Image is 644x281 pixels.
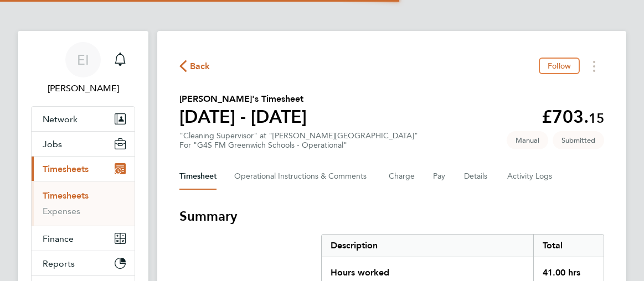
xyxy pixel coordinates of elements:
[179,92,307,106] h2: [PERSON_NAME]'s Timesheet
[433,163,446,190] button: Pay
[43,114,78,124] span: Network
[179,207,604,225] h3: Summary
[542,106,604,127] app-decimal: £703.
[389,163,415,190] button: Charge
[553,131,604,149] span: This timesheet is Submitted.
[179,106,307,128] h1: [DATE] - [DATE]
[32,226,135,251] button: Finance
[43,233,74,244] span: Finance
[179,59,210,73] button: Back
[32,181,135,226] div: Timesheets
[43,258,75,269] span: Reports
[464,163,490,190] button: Details
[32,157,135,181] button: Timesheets
[507,163,554,190] button: Activity Logs
[43,139,62,149] span: Jobs
[179,140,418,150] div: For "G4S FM Greenwich Schools - Operational"
[43,164,89,174] span: Timesheets
[32,132,135,156] button: Jobs
[77,53,89,67] span: EI
[179,163,217,190] button: Timesheet
[322,235,533,257] div: Description
[589,110,604,126] span: 15
[234,163,371,190] button: Operational Instructions & Comments
[31,82,135,95] span: Esther Isaac
[43,190,89,201] a: Timesheets
[179,131,418,150] div: "Cleaning Supervisor" at "[PERSON_NAME][GEOGRAPHIC_DATA]"
[31,42,135,95] a: EI[PERSON_NAME]
[584,58,604,75] button: Timesheets Menu
[533,235,604,257] div: Total
[32,107,135,131] button: Network
[43,206,80,216] a: Expenses
[548,61,571,71] span: Follow
[32,251,135,275] button: Reports
[190,60,210,73] span: Back
[539,58,580,74] button: Follow
[507,131,548,149] span: This timesheet was manually created.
